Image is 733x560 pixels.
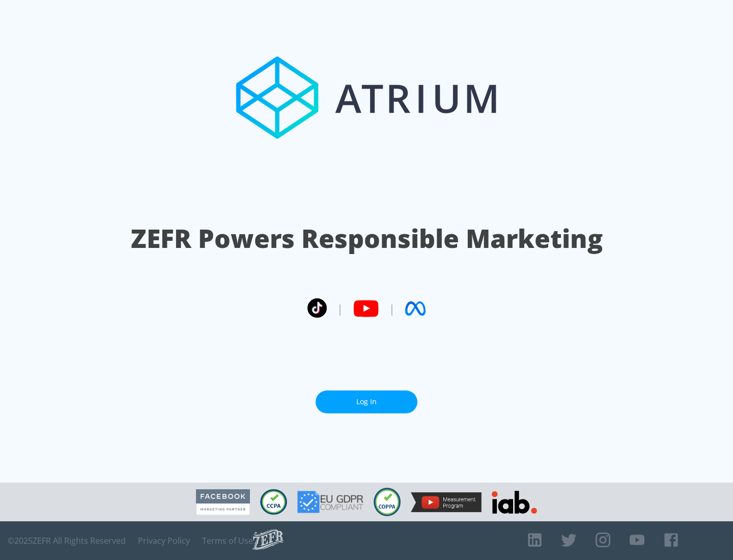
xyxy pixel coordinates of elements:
span: © 2025 ZEFR All Rights Reserved [8,536,126,546]
img: COPPA Compliant [374,488,401,516]
img: GDPR Compliant [297,491,363,513]
a: Terms of Use [202,536,253,546]
img: CCPA Compliant [260,489,287,515]
h1: ZEFR Powers Responsible Marketing [131,221,603,256]
img: YouTube Measurement Program [411,492,482,512]
img: IAB [492,491,537,514]
span: | [337,301,343,316]
img: Facebook Marketing Partner [196,489,250,515]
span: | [389,301,395,316]
a: Privacy Policy [138,536,190,546]
a: Log In [316,390,417,413]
